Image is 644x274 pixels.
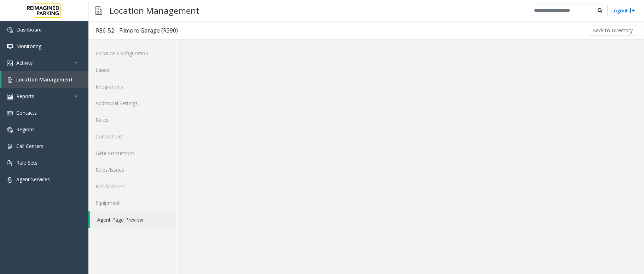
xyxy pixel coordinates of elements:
button: Back to Directory [588,25,637,36]
span: Dashboard [16,26,42,33]
a: Gate Instructions [88,145,176,161]
a: Rules/Issues [88,161,176,178]
span: Agent Services [16,176,50,183]
span: Activity [16,59,33,66]
img: 'icon' [7,61,13,66]
a: Location Configuration [88,45,176,62]
img: 'icon' [7,144,13,149]
span: Monitoring [16,43,41,50]
img: 'icon' [7,44,13,50]
a: Location Management [1,71,88,88]
h3: Location Management [106,2,203,19]
img: 'icon' [7,110,13,116]
span: Call Centers [16,143,43,149]
a: Contact List [88,128,176,145]
span: Reports [16,93,34,99]
span: Contacts [16,109,37,116]
a: Logout [611,7,635,14]
img: 'icon' [7,27,13,33]
img: 'icon' [7,94,13,99]
div: R86-52 - Filmore Garage (R390) [96,26,178,35]
img: pageIcon [95,2,102,19]
a: Lanes [88,62,176,78]
img: 'icon' [7,77,13,83]
a: Equipment [88,195,176,211]
img: logout [630,7,635,14]
a: Integrations [88,78,176,95]
a: Agent Page Preview [90,211,176,228]
span: Location Management [16,76,73,83]
a: Notifications [88,178,176,195]
span: Regions [16,126,35,133]
img: 'icon' [7,177,13,183]
img: 'icon' [7,127,13,133]
span: Rule Sets [16,159,37,166]
a: Rates [88,112,176,128]
a: Additional Settings [88,95,176,112]
img: 'icon' [7,160,13,166]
